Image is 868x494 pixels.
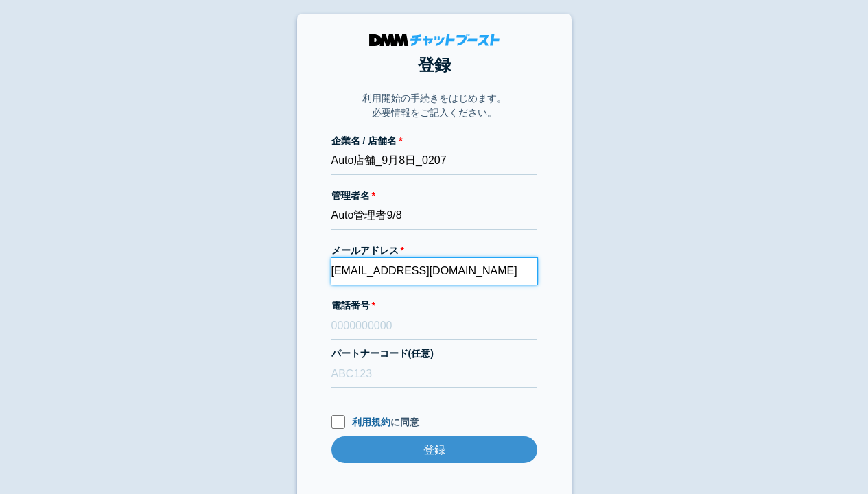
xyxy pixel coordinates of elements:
input: 会話 太郎 [331,203,537,230]
input: 0000000000 [331,313,537,340]
h1: 登録 [331,53,537,78]
label: パートナーコード(任意) [331,346,537,361]
input: 株式会社チャットブースト [331,148,537,175]
label: メールアドレス [331,244,537,258]
input: ABC123 [331,361,537,388]
p: 利用開始の手続きをはじめます。 必要情報をご記入ください。 [362,91,506,120]
label: 電話番号 [331,298,537,313]
label: 管理者名 [331,189,537,203]
input: 利用規約に同意 [331,415,345,429]
label: に同意 [331,415,537,430]
img: DMMチャットブースト [369,34,500,46]
a: 利用規約 [352,416,390,427]
input: 登録 [331,436,537,463]
input: xxx@cb.com [331,258,537,285]
label: 企業名 / 店舗名 [331,134,537,148]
